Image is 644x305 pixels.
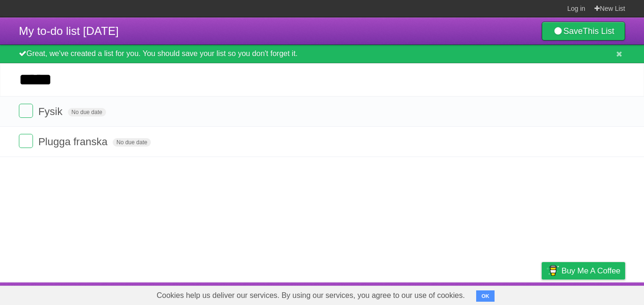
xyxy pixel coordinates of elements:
[19,25,119,37] span: My to-do list [DATE]
[542,262,625,280] a: Buy me a coffee
[476,290,495,302] button: OK
[19,134,33,148] label: Done
[19,104,33,118] label: Done
[542,22,625,41] a: SaveThis List
[447,285,486,303] a: Developers
[561,263,620,279] span: Buy me a coffee
[38,136,110,148] span: Plugga franska
[38,106,65,117] span: Fysik
[566,285,625,303] a: Suggest a feature
[113,138,151,147] span: No due date
[497,285,518,303] a: Terms
[416,285,436,303] a: About
[546,263,559,279] img: Buy me a coffee
[147,286,474,305] span: Cookies help us deliver our services. By using our services, you agree to our use of cookies.
[68,108,106,116] span: No due date
[529,285,554,303] a: Privacy
[583,26,614,36] b: This List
